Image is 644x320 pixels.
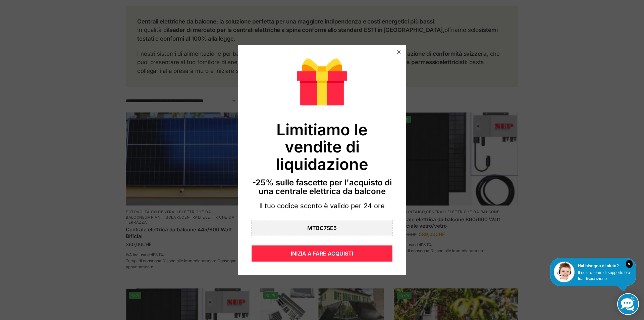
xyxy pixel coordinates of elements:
img: Assistenza clienti [554,262,575,282]
i: Vicino [626,260,633,268]
font: Il nostro team di supporto è a tua disposizione [578,270,630,281]
font: Hai bisogno di aiuto? [578,264,619,268]
font: MTBC7SE5 [307,225,337,231]
div: MTBC7SE5 [252,220,392,236]
font: -25% sulle fascette per l'acquisto di una centrale elettrica da balcone [252,178,392,196]
font: Limitiamo le vendite di liquidazione [276,120,368,174]
font: × [628,262,630,267]
div: INIZIA A FARE ACQUISTI [252,245,392,262]
font: INIZIA A FARE ACQUISTI [291,250,353,257]
font: Il tuo codice sconto è valido per 24 ore [259,202,385,210]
